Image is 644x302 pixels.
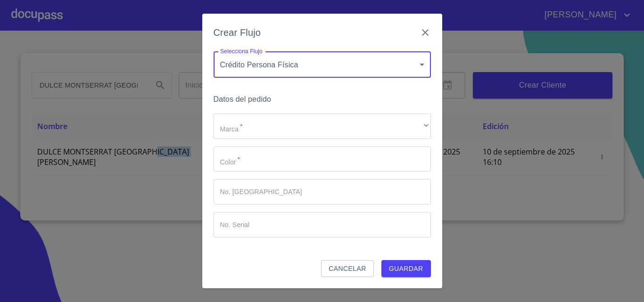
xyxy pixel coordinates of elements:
div: ​ [214,114,431,139]
div: Crédito Persona Física [214,51,431,78]
button: Guardar [381,260,431,278]
span: Guardar [389,263,423,275]
h6: Crear Flujo [214,25,261,40]
h6: Datos del pedido [214,93,431,106]
span: Cancelar [329,263,366,275]
button: Cancelar [321,260,373,278]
